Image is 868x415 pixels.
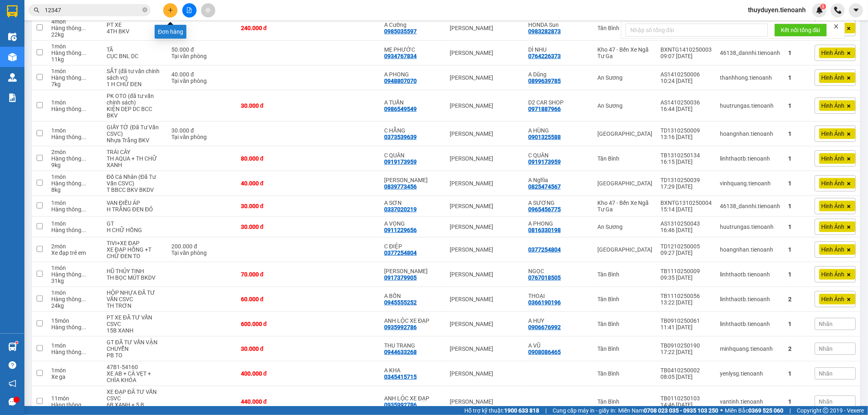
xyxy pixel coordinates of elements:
[384,374,417,380] div: 0345415715
[450,203,520,209] div: [PERSON_NAME]
[107,327,164,334] div: 15B XANH
[822,246,845,253] span: Hình Ảnh
[598,246,653,253] div: [GEOGRAPHIC_DATA]
[789,50,807,56] div: 1
[107,274,164,281] div: TH BỌC MÚT BKDV
[661,159,712,165] div: 16:15 [DATE]
[384,367,442,374] div: A KHA
[816,7,823,14] img: icon-new-feature
[51,220,98,227] div: 1 món
[598,155,653,162] div: Tân Bình
[450,370,520,377] div: [PERSON_NAME]
[241,271,304,278] div: 70.000 đ
[450,74,520,81] div: [PERSON_NAME]
[3,5,24,26] img: logo
[81,180,86,187] span: ...
[661,349,712,355] div: 17:22 [DATE]
[528,134,561,140] div: 0901325588
[384,268,442,274] div: C Hà
[384,28,417,35] div: 0985035597
[528,127,590,134] div: A HÙNG
[528,177,590,183] div: A Nghĩa
[51,68,98,74] div: 1 món
[384,227,417,233] div: 0911229656
[107,364,164,370] div: 47B1-54160
[3,39,44,47] span: ĐC: Ngã 3 Easim ,[GEOGRAPHIC_DATA]
[107,81,164,87] div: 1 H CHỮ ĐEN
[450,296,520,302] div: [PERSON_NAME]
[661,227,712,233] div: 16:46 [DATE]
[51,289,98,296] div: 1 món
[720,296,781,302] div: linhthaotb.tienoanh
[528,220,590,227] div: A PHONG
[51,271,98,278] div: Hàng thông thường
[51,56,98,63] div: 11 kg
[384,324,417,330] div: 0935992786
[720,271,781,278] div: linhthaotb.tienoanh
[789,130,807,137] div: 1
[107,220,164,227] div: GT
[528,46,590,53] div: DÌ NHU
[822,271,845,278] span: Hình Ảnh
[107,200,164,206] div: VAN ĐIỀU ÁP
[598,200,653,213] div: Kho 47 - Bến Xe Ngã Tư Ga
[384,200,442,206] div: A SƠN
[51,149,98,155] div: 2 món
[171,250,233,256] div: Tại văn phòng
[51,31,98,38] div: 22 kg
[81,271,86,278] span: ...
[81,349,86,355] span: ...
[142,7,147,12] span: close-circle
[598,345,653,352] div: Tân Bình
[107,155,164,168] div: TH AQUA + TH CHỮ XANH
[384,177,442,183] div: Vũ Anh
[661,127,712,134] div: TD1310250009
[51,395,98,402] div: 11 món
[384,274,417,281] div: 0917379905
[528,71,590,78] div: A Dũng
[384,250,417,256] div: 0377254804
[107,314,164,327] div: PT XE ĐÃ TƯ VẤN CSVC
[81,227,86,233] span: ...
[45,6,141,15] input: Tìm tên, số ĐT hoặc mã đơn
[51,74,98,81] div: Hàng thông thường
[241,102,304,109] div: 30.000 đ
[720,74,781,81] div: thanhhong.tienoanh
[384,99,442,106] div: A TUẤN
[241,224,304,230] div: 30.000 đ
[384,106,417,112] div: 0986549549
[822,155,845,162] span: Hình Ảnh
[598,25,653,31] div: Tân Bình
[598,321,653,327] div: Tân Bình
[720,370,781,377] div: yenlysg.tienoanh
[81,206,86,213] span: ...
[171,127,233,134] div: 30.000 đ
[62,41,115,45] span: ĐC: 266 Đồng Đen, P10, Q TB
[81,25,86,31] span: ...
[661,268,712,274] div: TB1110250009
[107,46,164,53] div: TÃ
[528,106,561,112] div: 0971887966
[107,240,164,246] div: TIVI+XE ĐẠP
[107,352,164,359] div: PB TO
[661,177,712,183] div: TD1310250039
[849,3,863,17] button: caret-down
[241,180,304,187] div: 40.000 đ
[528,299,561,306] div: 0366190196
[819,370,833,377] span: Nhãn
[168,7,173,13] span: plus
[51,18,98,25] div: 4 món
[661,317,712,324] div: TB0910250061
[822,49,845,56] span: Hình Ảnh
[384,78,417,84] div: 0948807070
[384,183,417,190] div: 0839773456
[51,134,98,140] div: Hàng thông thường
[661,152,712,159] div: TB1310250134
[819,345,833,352] span: Nhãn
[661,99,712,106] div: AS1410250036
[661,250,712,256] div: 09:27 [DATE]
[833,24,839,29] span: close
[598,370,653,377] div: Tân Bình
[241,25,304,31] div: 240.000 đ
[8,343,17,351] img: warehouse-icon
